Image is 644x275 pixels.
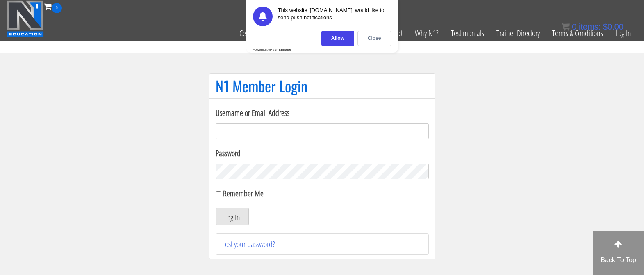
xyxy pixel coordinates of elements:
a: Certs [233,13,258,53]
a: Log In [609,13,637,53]
img: icon11.png [562,23,570,31]
div: Close [357,31,391,46]
label: Username or Email Address [216,107,429,119]
h1: N1 Member Login [216,78,429,94]
span: $ [603,22,608,31]
label: Password [216,147,429,159]
a: Trainer Directory [490,13,546,53]
label: Remember Me [223,188,264,199]
a: Terms & Conditions [546,13,609,53]
p: Back To Top [593,255,644,265]
a: 0 [44,1,62,12]
button: Log In [216,208,249,225]
a: 0 items: $0.00 [562,22,624,31]
div: Powered by [253,48,291,51]
a: Why N1? [409,13,445,53]
span: 0 [572,22,576,31]
strong: PushEngage [270,48,291,51]
bdi: 0.00 [603,22,624,31]
div: Allow [321,31,354,46]
a: Testimonials [445,13,490,53]
a: Lost your password? [222,238,275,250]
span: 0 [52,3,62,13]
span: items: [579,22,601,31]
div: This website '[DOMAIN_NAME]' would like to send push notifications [278,7,391,26]
img: n1-education [7,0,44,37]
